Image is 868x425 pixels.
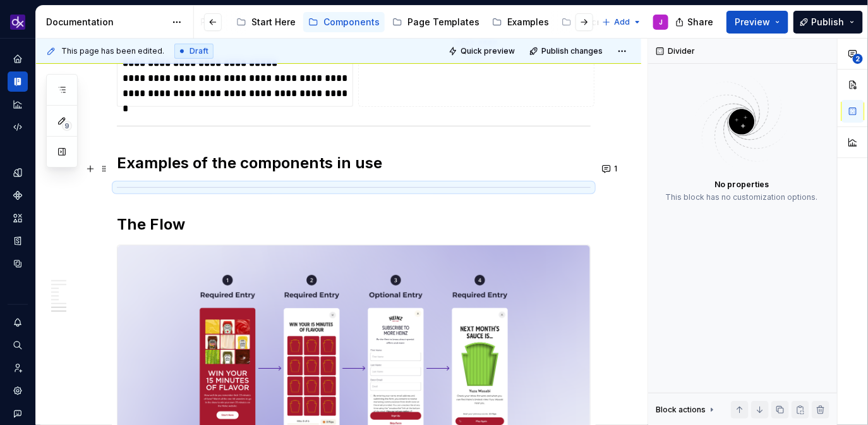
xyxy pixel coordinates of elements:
[687,16,713,28] span: Share
[507,16,549,28] div: Examples
[8,312,28,333] button: Notifications
[8,49,28,69] a: Home
[8,403,28,424] button: Contact support
[8,71,28,92] a: Documentation
[726,11,788,34] button: Preview
[62,121,72,131] span: 9
[666,192,818,202] div: This block has no customization options.
[461,46,515,56] span: Quick preview
[303,12,385,32] a: Components
[8,335,28,355] button: Search ⌘K
[8,185,28,206] a: Components
[190,46,208,56] span: Draft
[526,42,608,60] button: Publish changes
[99,9,493,35] div: Page tree
[46,16,166,28] div: Documentation
[614,17,630,27] span: Add
[714,180,769,190] div: No properties
[8,117,28,137] a: Code automation
[853,54,863,64] span: 2
[8,231,28,251] a: Storybook stories
[614,164,617,174] span: 1
[8,208,28,228] a: Assets
[659,17,663,27] div: J
[8,358,28,378] a: Invite team
[117,154,382,172] strong: Examples of the components in use
[445,42,521,60] button: Quick preview
[487,12,554,32] a: Examples
[541,46,603,56] span: Publish changes
[407,16,479,28] div: Page Templates
[61,46,164,56] span: This page has been edited.
[8,381,28,401] a: Settings
[10,15,25,30] img: 0784b2da-6f85-42e6-8793-4468946223dc.png
[8,163,28,183] a: Design tokens
[656,401,717,419] div: Block actions
[251,16,296,28] div: Start Here
[812,16,845,28] span: Publish
[793,11,863,34] button: Publish
[387,12,485,32] a: Page Templates
[231,12,301,32] a: Start Here
[8,254,28,274] a: Data sources
[669,11,721,34] button: Share
[598,160,623,178] button: 1
[735,16,770,28] span: Preview
[117,214,591,235] h2: The Flow
[8,94,28,114] a: Analytics
[598,13,646,31] button: Add
[323,16,380,28] div: Components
